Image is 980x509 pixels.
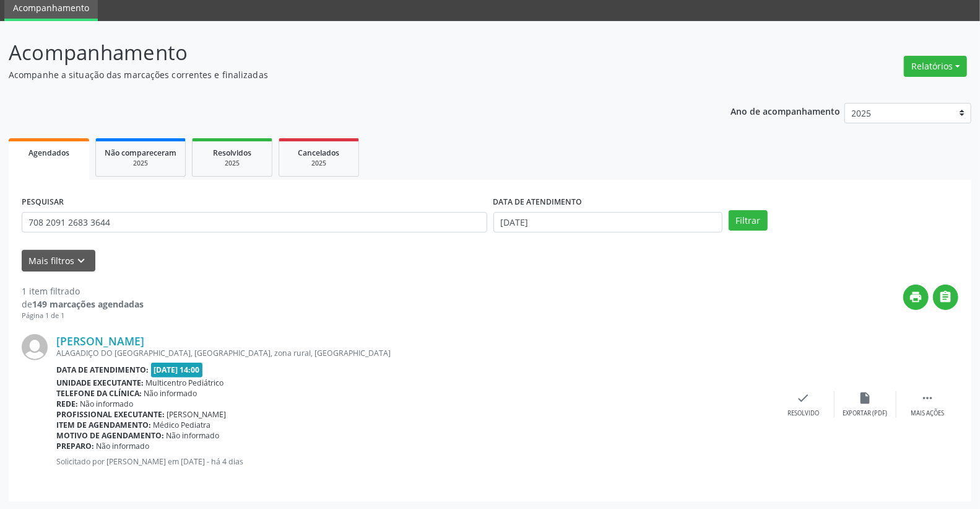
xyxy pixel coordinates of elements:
p: Ano de acompanhamento [731,103,840,118]
label: DATA DE ATENDIMENTO [493,193,583,212]
div: 2025 [105,159,176,168]
span: Agendados [28,148,69,158]
b: Data de atendimento: [56,365,149,375]
span: [DATE] 14:00 [151,363,203,377]
div: 2025 [288,159,350,168]
div: ALAGADIÇO DO [GEOGRAPHIC_DATA], [GEOGRAPHIC_DATA], zona rural, [GEOGRAPHIC_DATA] [56,348,773,358]
span: Multicentro Pediátrico [146,378,224,388]
input: Nome, CNS [22,212,487,233]
button: Mais filtroskeyboard_arrow_down [22,250,95,272]
span: Não compareceram [105,148,176,158]
b: Motivo de agendamento: [56,430,164,441]
i: insert_drive_file [859,391,872,405]
span: Cancelados [298,148,340,158]
i: print [909,290,923,304]
button: Relatórios [904,56,967,77]
div: Resolvido [787,409,819,418]
span: Não informado [144,388,197,399]
div: 2025 [201,159,263,168]
i:  [921,391,934,405]
label: PESQUISAR [22,193,64,212]
span: Não informado [167,430,220,441]
div: de [22,298,144,311]
b: Preparo: [56,441,94,451]
span: [PERSON_NAME] [167,409,227,420]
p: Solicitado por [PERSON_NAME] em [DATE] - há 4 dias [56,456,773,467]
i: keyboard_arrow_down [75,254,89,268]
input: Selecione um intervalo [493,212,723,233]
a: [PERSON_NAME] [56,334,144,348]
i: check [797,391,810,405]
b: Telefone da clínica: [56,388,142,399]
b: Profissional executante: [56,409,165,420]
span: Não informado [80,399,134,409]
div: Página 1 de 1 [22,311,144,321]
b: Item de agendamento: [56,420,151,430]
div: 1 item filtrado [22,285,144,298]
b: Rede: [56,399,78,409]
button: print [903,285,929,310]
div: Exportar (PDF) [843,409,888,418]
div: Mais ações [911,409,944,418]
button: Filtrar [729,210,768,231]
img: img [22,334,48,360]
span: Médico Pediatra [154,420,211,430]
b: Unidade executante: [56,378,144,388]
strong: 149 marcações agendadas [32,298,144,310]
p: Acompanhamento [9,37,683,68]
p: Acompanhe a situação das marcações correntes e finalizadas [9,68,683,81]
span: Não informado [97,441,150,451]
i:  [939,290,953,304]
button:  [933,285,958,310]
span: Resolvidos [213,148,251,158]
